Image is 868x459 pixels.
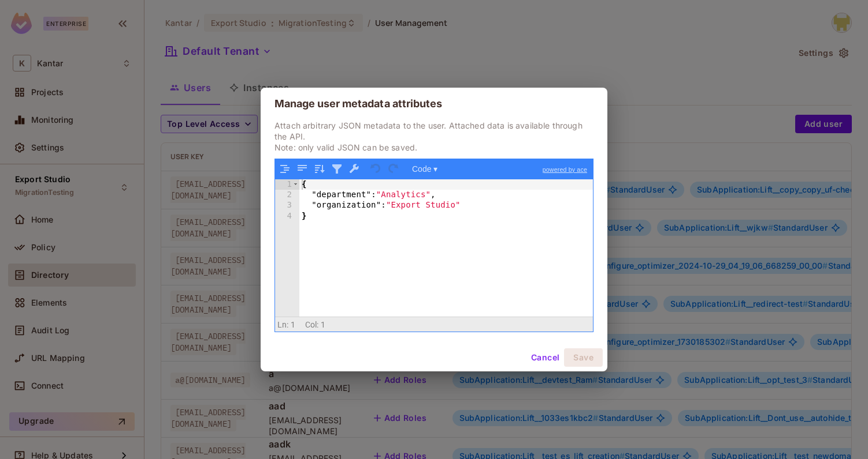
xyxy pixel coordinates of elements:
[526,348,564,367] button: Cancel
[312,161,327,176] button: Sort contents
[305,320,319,329] span: Col:
[321,320,325,329] span: 1
[295,161,310,176] button: Compact JSON data, remove all whitespaces (Ctrl+Shift+I)
[564,348,603,367] button: Save
[275,179,299,190] div: 1
[275,200,299,210] div: 3
[386,161,401,176] button: Redo (Ctrl+Shift+Z)
[537,159,593,180] a: powered by ace
[275,211,299,221] div: 4
[275,120,593,153] p: Attach arbitrary JSON metadata to the user. Attached data is available through the API. Note: onl...
[277,161,292,176] button: Format JSON data, with proper indentation and line feeds (Ctrl+I)
[408,161,442,176] button: Code ▾
[329,161,344,176] button: Filter, sort, or transform contents
[261,88,607,120] h2: Manage user metadata attributes
[369,161,384,176] button: Undo last action (Ctrl+Z)
[277,320,288,329] span: Ln:
[275,190,299,200] div: 2
[347,161,362,176] button: Repair JSON: fix quotes and escape characters, remove comments and JSONP notation, turn JavaScrip...
[291,320,295,329] span: 1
